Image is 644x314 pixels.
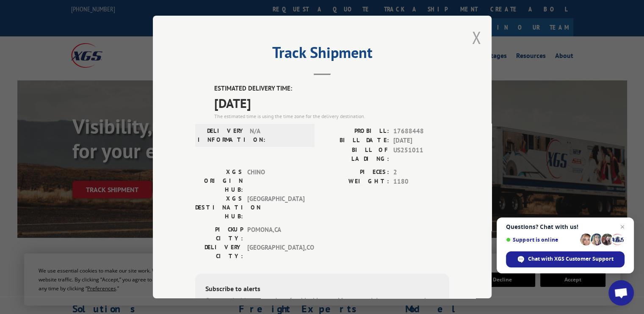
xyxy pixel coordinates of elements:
[214,94,449,113] span: [DATE]
[214,113,449,120] div: The estimated time is using the time zone for the delivery destination.
[195,225,243,243] label: PICKUP CITY:
[250,127,307,144] span: N/A
[195,168,243,194] label: XGS ORIGIN HUB:
[195,243,243,261] label: DELIVERY CITY:
[393,146,449,163] span: US251011
[247,243,304,261] span: [GEOGRAPHIC_DATA] , CO
[528,255,614,263] span: Chat with XGS Customer Support
[472,26,481,49] button: Close modal
[506,251,625,267] div: Chat with XGS Customer Support
[322,177,389,187] label: WEIGHT:
[393,136,449,146] span: [DATE]
[198,127,246,144] label: DELIVERY INFORMATION:
[322,146,389,163] label: BILL OF LADING:
[322,127,389,136] label: PROBILL:
[393,127,449,136] span: 17688448
[195,47,449,63] h2: Track Shipment
[617,222,627,232] span: Close chat
[393,168,449,177] span: 2
[247,225,304,243] span: POMONA , CA
[322,136,389,146] label: BILL DATE:
[214,84,449,94] label: ESTIMATED DELIVERY TIME:
[506,237,577,243] span: Support is online
[506,223,625,230] span: Questions? Chat with us!
[205,284,439,296] div: Subscribe to alerts
[608,280,634,306] div: Open chat
[195,194,243,221] label: XGS DESTINATION HUB:
[247,168,304,194] span: CHINO
[322,168,389,177] label: PIECES:
[393,177,449,187] span: 1180
[247,194,304,221] span: [GEOGRAPHIC_DATA]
